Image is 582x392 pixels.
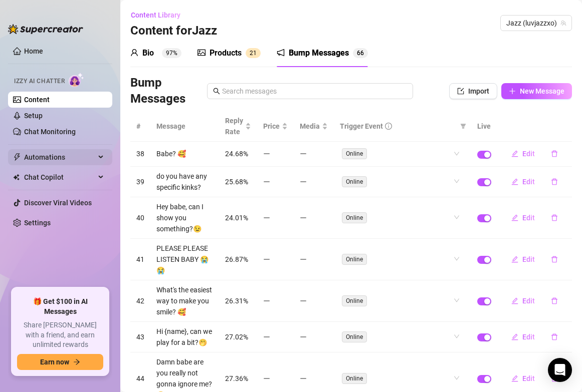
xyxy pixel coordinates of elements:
[551,297,558,304] span: delete
[24,47,43,55] a: Home
[300,178,307,185] span: minus
[543,370,566,386] button: delete
[263,297,270,304] span: minus
[150,142,219,167] td: Babe? 🥰
[130,197,150,239] td: 40
[225,374,248,382] span: 27.36%
[503,174,543,190] button: Edit
[257,111,294,142] th: Price
[40,358,69,366] span: Earn now
[130,49,138,57] span: user
[511,150,518,157] span: edit
[509,88,516,95] span: plus
[263,214,270,221] span: minus
[560,20,566,26] span: team
[522,297,535,305] span: Edit
[219,111,257,142] th: Reply Rate
[130,23,217,39] h3: Content for Jazz
[300,297,307,304] span: minus
[225,150,248,158] span: 24.68%
[24,112,43,120] a: Setup
[162,48,181,58] sup: 97%
[24,219,51,227] a: Settings
[342,373,367,384] span: Online
[548,358,572,382] div: Open Intercom Messenger
[342,331,367,342] span: Online
[17,297,103,316] span: 🎁 Get $100 in AI Messages
[503,293,543,309] button: Edit
[13,153,21,161] span: thunderbolt
[253,50,257,57] span: 1
[551,214,558,221] span: delete
[520,87,564,95] span: New Message
[150,280,219,322] td: What's the easiest way to make you smile? 🥰
[24,199,92,207] a: Discover Viral Videos
[543,329,566,345] button: delete
[130,75,195,107] h3: Bump Messages
[300,214,307,221] span: minus
[14,77,65,86] span: Izzy AI Chatter
[522,214,535,222] span: Edit
[73,358,80,365] span: arrow-right
[130,239,150,280] td: 41
[511,178,518,185] span: edit
[543,251,566,267] button: delete
[511,256,518,263] span: edit
[522,333,535,341] span: Edit
[511,214,518,221] span: edit
[471,111,497,142] th: Live
[551,256,558,263] span: delete
[24,169,95,185] span: Chat Copilot
[225,297,248,305] span: 26.31%
[385,123,392,130] span: info-circle
[468,87,489,95] span: Import
[342,254,367,265] span: Online
[543,293,566,309] button: delete
[17,320,103,350] span: Share [PERSON_NAME] with a friend, and earn unlimited rewards
[263,121,280,132] span: Price
[150,239,219,280] td: PLEASE PLEASE LISTEN BABY 😭😭
[457,88,464,95] span: import
[543,146,566,162] button: delete
[342,212,367,223] span: Online
[522,374,535,382] span: Edit
[460,123,466,129] span: filter
[263,375,270,382] span: minus
[511,333,518,340] span: edit
[360,50,364,57] span: 6
[300,375,307,382] span: minus
[24,149,95,165] span: Automations
[131,11,180,19] span: Content Library
[263,178,270,185] span: minus
[150,322,219,352] td: Hi {name}, can we play for a bit?🤭
[213,88,220,95] span: search
[225,115,243,137] span: Reply Rate
[503,251,543,267] button: Edit
[503,370,543,386] button: Edit
[506,16,566,31] span: Jazz (luvjazzxo)
[511,297,518,304] span: edit
[24,128,76,136] a: Chat Monitoring
[501,83,572,99] button: New Message
[522,255,535,263] span: Edit
[222,86,407,97] input: Search messages
[150,111,219,142] th: Message
[300,121,320,132] span: Media
[300,256,307,263] span: minus
[225,178,248,186] span: 25.68%
[551,150,558,157] span: delete
[551,333,558,340] span: delete
[263,333,270,340] span: minus
[130,7,188,23] button: Content Library
[130,322,150,352] td: 43
[342,176,367,187] span: Online
[130,111,150,142] th: #
[263,256,270,263] span: minus
[225,214,248,222] span: 24.01%
[246,48,261,58] sup: 21
[300,150,307,157] span: minus
[24,96,50,104] a: Content
[458,119,468,134] span: filter
[551,178,558,185] span: delete
[250,50,253,57] span: 2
